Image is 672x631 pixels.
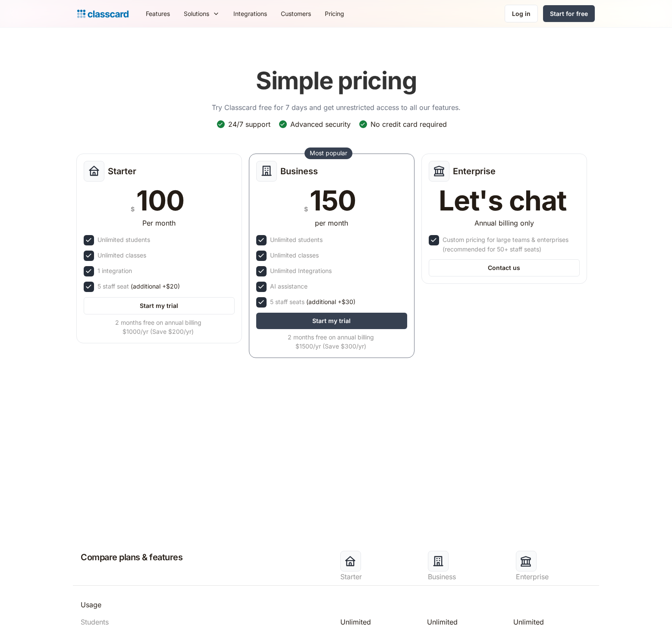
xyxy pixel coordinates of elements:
[139,4,177,23] a: Features
[505,5,538,22] a: Log in
[212,102,461,113] p: Try Classcard free for 7 days and get unrestricted access to all our features.
[77,551,182,564] h2: Compare plans & features
[513,617,591,627] div: Unlimited
[270,297,355,307] div: 5 staff seats
[429,259,580,276] a: Contact us
[310,187,356,214] div: 150
[340,571,419,582] div: Starter
[97,266,132,276] div: 1 integration
[256,66,417,95] h1: Simple pricing
[543,5,595,22] a: Start for free
[453,166,496,176] h2: Enterprise
[136,187,184,214] div: 100
[84,297,235,314] a: Start my trial
[256,313,407,329] a: Start my trial
[97,282,180,291] div: 5 staff seat
[290,119,351,129] div: Advanced security
[256,333,405,351] div: 2 months free on annual billing $1500/yr (Save $300/yr)
[81,600,101,610] div: Usage
[77,8,129,20] a: home
[177,4,226,23] div: Solutions
[81,617,109,627] div: Students
[142,218,176,228] div: Per month
[131,282,180,291] span: (additional +$20)
[270,235,323,245] div: Unlimited students
[427,617,505,627] div: Unlimited
[516,571,595,582] div: Enterprise
[226,4,274,23] a: Integrations
[439,187,566,214] div: Let's chat
[340,617,418,627] div: Unlimited
[550,9,588,18] div: Start for free
[108,166,136,176] h2: Starter
[315,218,348,228] div: per month
[97,235,150,245] div: Unlimited students
[474,218,534,228] div: Annual billing only
[512,9,531,18] div: Log in
[84,318,233,336] div: 2 months free on annual billing $1000/yr (Save $200/yr)
[280,166,318,176] h2: Business
[318,4,351,23] a: Pricing
[270,282,308,291] div: AI assistance
[371,119,447,129] div: No credit card required
[274,4,318,23] a: Customers
[228,119,270,129] div: 24/7 support
[304,204,308,214] div: $
[310,149,347,157] div: Most popular
[184,9,209,18] div: Solutions
[97,251,146,260] div: Unlimited classes
[428,571,507,582] div: Business
[131,204,135,214] div: $
[270,266,332,276] div: Unlimited Integrations
[306,297,355,307] span: (additional +$30)
[270,251,319,260] div: Unlimited classes
[443,235,578,254] div: Custom pricing for large teams & enterprises (recommended for 50+ staff seats)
